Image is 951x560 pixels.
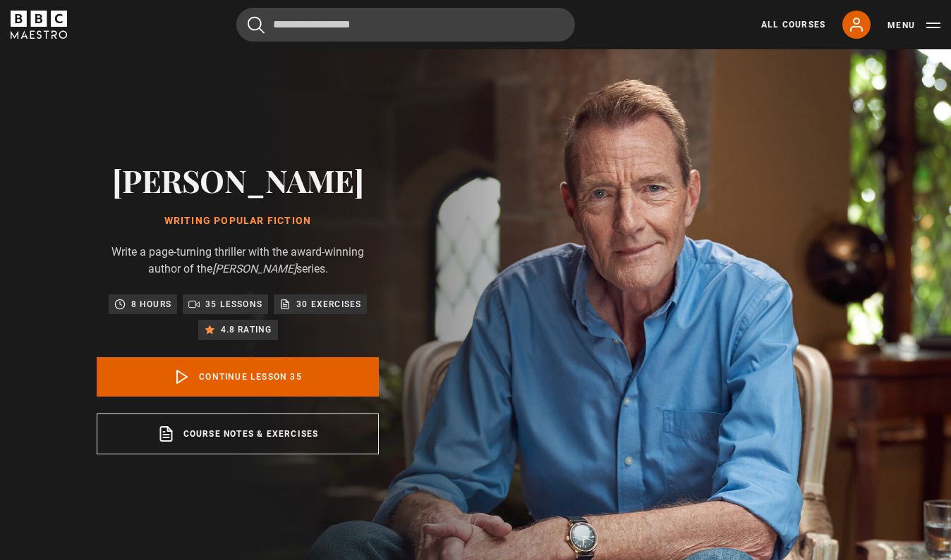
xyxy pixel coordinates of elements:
[11,11,67,39] svg: BBC Maestro
[888,18,940,32] button: Toggle navigation
[97,413,379,454] a: Course notes & exercises
[97,162,379,198] h2: [PERSON_NAME]
[221,323,272,337] p: 4.8 rating
[131,297,171,311] p: 8 hours
[212,262,296,275] i: [PERSON_NAME]
[97,244,379,278] p: Write a page-turning thriller with the award-winning author of the series.
[236,8,575,42] input: Search
[97,357,379,397] a: Continue lesson 35
[296,297,361,311] p: 30 exercises
[761,18,825,31] a: All Courses
[205,297,262,311] p: 35 lessons
[97,216,379,227] h1: Writing Popular Fiction
[248,16,265,34] button: Submit the search query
